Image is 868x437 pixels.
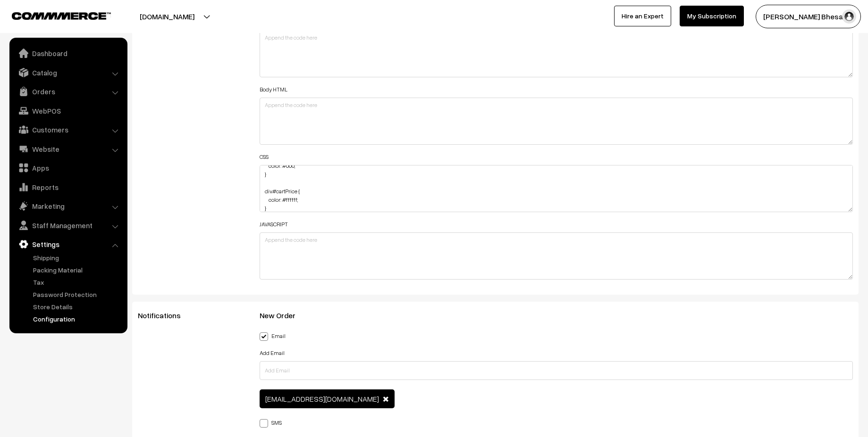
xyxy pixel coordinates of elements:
[31,314,124,324] a: Configuration
[107,5,228,28] button: [DOMAIN_NAME]
[31,253,124,263] a: Shipping
[614,6,671,26] a: Hire an Expert
[12,64,124,81] a: Catalog
[138,311,192,320] span: Notifications
[680,6,744,26] a: My Subscription
[12,12,111,19] img: COMMMERCE
[260,417,282,427] label: SMS
[260,311,307,320] span: New Order
[260,349,285,357] label: Add Email
[12,45,124,62] a: Dashboard
[31,277,124,287] a: Tax
[31,265,124,275] a: Packing Material
[756,5,861,28] button: [PERSON_NAME] Bhesani…
[12,198,124,214] a: Marketing
[31,289,124,299] a: Password Protection
[842,9,856,24] img: user
[260,85,287,94] label: Body HTML
[31,302,124,312] a: Store Details
[12,102,124,119] a: WebPOS
[12,217,124,234] a: Staff Management
[260,220,288,229] label: JAVASCRIPT
[260,153,269,161] label: CSS
[12,9,94,21] a: COMMMERCE
[265,394,379,404] span: [EMAIL_ADDRESS][DOMAIN_NAME]
[260,361,853,380] input: Add Email
[12,236,124,253] a: Settings
[12,140,124,157] a: Website
[260,165,853,212] textarea: #removeProduct{ filter: invert(100%) brightness(100%); color: #000 !important; } div#cartSubtotal...
[12,121,124,138] a: Customers
[12,179,124,196] a: Reports
[12,83,124,100] a: Orders
[260,330,286,340] label: Email
[12,159,124,176] a: Apps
